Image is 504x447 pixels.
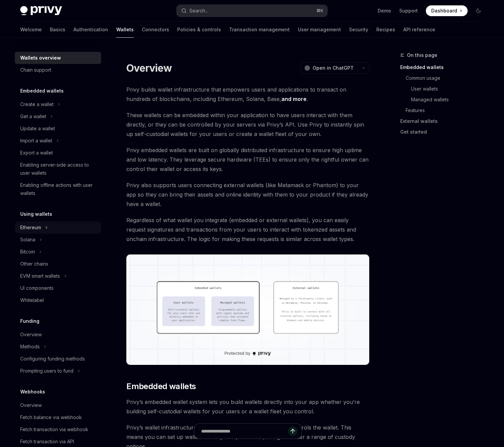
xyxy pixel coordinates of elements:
[20,260,48,268] div: Other chains
[400,73,489,83] a: Common usage
[400,83,489,94] a: User wallets
[15,399,101,411] a: Overview
[50,22,65,38] a: Basics
[378,7,391,14] a: Demo
[400,94,489,105] a: Managed wallets
[15,135,101,147] button: Toggle Import a wallet section
[15,159,101,179] a: Enabling server-side access to user wallets
[349,22,368,38] a: Security
[431,7,457,14] span: Dashboard
[15,341,101,353] button: Toggle Methods section
[20,343,40,351] div: Methods
[20,272,60,280] div: EVM smart wallets
[15,294,101,306] a: Whitelabel
[126,254,369,365] img: images/walletoverview.png
[403,22,435,38] a: API reference
[316,8,323,13] span: ⌘ K
[126,180,369,209] span: Privy also supports users connecting external wallets (like Metamask or Phantom) to your app so t...
[288,426,297,436] button: Send message
[20,284,54,292] div: UI components
[300,62,358,74] button: Open in ChatGPT
[20,87,64,95] h5: Embedded wallets
[20,66,51,74] div: Chain support
[20,54,61,62] div: Wallets overview
[229,22,290,38] a: Transaction management
[20,22,42,38] a: Welcome
[116,22,134,38] a: Wallets
[20,161,97,177] div: Enabling server-side access to user wallets
[20,438,74,446] div: Fetch transaction via API
[126,85,369,104] span: Privy builds wallet infrastructure that empowers users and applications to transact on hundreds o...
[201,424,288,439] input: Ask a question...
[15,179,101,199] a: Enabling offline actions with user wallets
[20,331,42,339] div: Overview
[313,65,354,71] span: Open in ChatGPT
[400,105,489,116] a: Features
[15,123,101,135] a: Update a wallet
[15,52,101,64] a: Wallets overview
[15,234,101,246] button: Toggle Solana section
[20,367,73,375] div: Prompting users to fund
[407,51,437,59] span: On this page
[426,5,468,16] a: Dashboard
[400,127,489,137] a: Get started
[20,388,45,396] h5: Webhooks
[142,22,169,38] a: Connectors
[400,116,489,127] a: External wallets
[15,329,101,341] a: Overview
[15,258,101,270] a: Other chains
[15,423,101,436] a: Fetch transaction via webhook
[20,100,54,108] div: Create a wallet
[177,22,221,38] a: Policies & controls
[298,22,341,38] a: User management
[20,224,41,232] div: Ethereum
[15,365,101,377] button: Toggle Prompting users to fund section
[20,6,62,15] img: dark logo
[15,98,101,110] button: Toggle Create a wallet section
[15,282,101,294] a: UI components
[20,137,52,145] div: Import a wallet
[15,411,101,423] a: Fetch balance via webhook
[399,7,418,14] a: Support
[189,7,208,15] div: Search...
[20,125,55,133] div: Update a wallet
[126,145,369,174] span: Privy embedded wallets are built on globally distributed infrastructure to ensure high uptime and...
[20,112,46,121] div: Get a wallet
[376,22,395,38] a: Recipes
[126,215,369,244] span: Regardless of what wallet you integrate (embedded or external wallets), you can easily request si...
[73,22,108,38] a: Authentication
[20,355,85,363] div: Configuring funding methods
[20,413,82,421] div: Fetch balance via webhook
[15,353,101,365] a: Configuring funding methods
[20,317,39,325] h5: Funding
[15,64,101,76] a: Chain support
[20,236,35,244] div: Solana
[15,221,101,234] button: Toggle Ethereum section
[20,149,53,157] div: Export a wallet
[20,210,52,218] h5: Using wallets
[20,401,42,409] div: Overview
[20,248,35,256] div: Bitcoin
[126,110,369,139] span: These wallets can be embedded within your application to have users interact with them directly, ...
[15,270,101,282] button: Toggle EVM smart wallets section
[126,381,196,392] span: Embedded wallets
[15,147,101,159] a: Export a wallet
[400,62,489,73] a: Embedded wallets
[281,96,307,103] a: and more
[20,181,97,197] div: Enabling offline actions with user wallets
[177,5,327,17] button: Open search
[15,110,101,123] button: Toggle Get a wallet section
[15,246,101,258] button: Toggle Bitcoin section
[126,62,172,74] h1: Overview
[473,5,484,16] button: Toggle dark mode
[20,296,44,304] div: Whitelabel
[126,397,369,416] span: Privy’s embedded wallet system lets you build wallets directly into your app whether you’re build...
[20,425,88,434] div: Fetch transaction via webhook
